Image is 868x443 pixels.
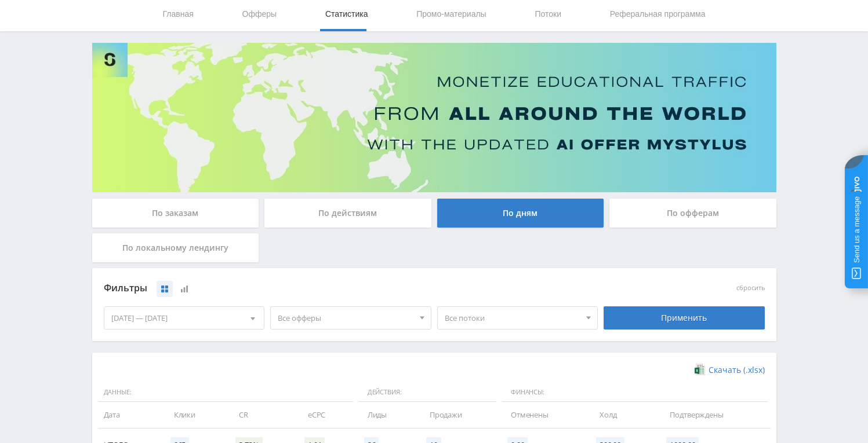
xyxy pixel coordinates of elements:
[92,43,776,192] img: Banner
[709,365,765,375] span: Скачать (.xlsx)
[162,402,228,428] td: Клики
[695,364,764,376] a: Скачать (.xlsx)
[98,383,353,402] span: Данные:
[437,199,604,228] div: По дням
[278,307,413,329] span: Все офферы
[499,402,588,428] td: Отменены
[736,284,765,292] button: сбросить
[359,383,496,402] span: Действия:
[658,402,770,428] td: Подтверждены
[296,402,356,428] td: eCPC
[609,199,776,228] div: По офферам
[695,364,704,375] img: xlsx
[588,402,658,428] td: Холд
[604,306,765,329] div: Применить
[502,383,768,402] span: Финансы:
[92,199,259,228] div: По заказам
[98,402,162,428] td: Дата
[92,233,259,262] div: По локальному лендингу
[104,307,264,329] div: [DATE] — [DATE]
[227,402,296,428] td: CR
[104,280,598,297] div: Фильтры
[418,402,499,428] td: Продажи
[445,307,580,329] span: Все потоки
[264,199,431,228] div: По действиям
[356,402,418,428] td: Лиды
